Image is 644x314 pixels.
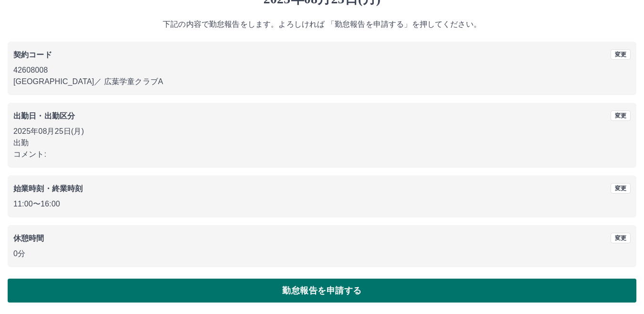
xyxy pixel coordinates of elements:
b: 始業時刻・終業時刻 [13,184,83,193]
b: 休憩時間 [13,234,44,242]
p: 42608008 [13,65,631,76]
p: [GEOGRAPHIC_DATA] ／ 広葉学童クラブA [13,76,631,87]
b: 出勤日・出勤区分 [13,112,75,120]
b: 契約コード [13,51,52,59]
p: 下記の内容で勤怠報告をします。よろしければ 「勤怠報告を申請する」を押してください。 [8,19,636,30]
button: 変更 [611,233,631,243]
p: 2025年08月25日(月) [13,126,631,137]
p: 出勤 [13,137,631,149]
p: 0分 [13,248,631,260]
button: 変更 [611,49,631,60]
button: 勤怠報告を申請する [8,279,636,303]
button: 変更 [611,110,631,121]
p: コメント: [13,149,631,160]
button: 変更 [611,183,631,194]
p: 11:00 〜 16:00 [13,198,631,210]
